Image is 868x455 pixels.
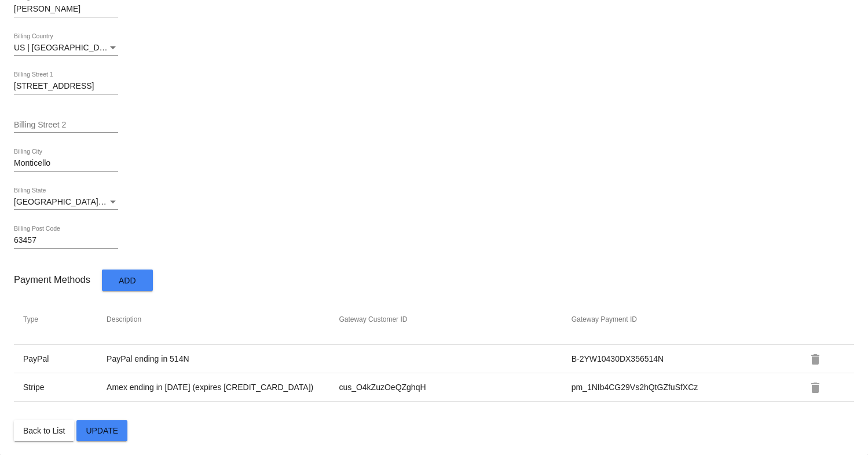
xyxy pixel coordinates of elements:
[14,159,118,168] input: Billing City
[571,382,803,392] td: pm_1NIb4CG29Vs2hQtGZfuSfXCz
[808,352,822,366] mat-icon: delete
[102,270,153,291] button: Add
[14,82,118,91] input: Billing Street 1
[14,197,150,206] span: [GEOGRAPHIC_DATA] | [US_STATE]
[14,274,90,285] h3: Payment Methods
[23,315,106,324] th: Type
[338,315,570,324] th: Gateway Customer ID
[14,43,118,53] mat-select: Billing Country
[23,426,65,435] span: Back to List
[14,420,74,441] button: Back to List
[14,236,118,245] input: Billing Post Code
[14,5,118,14] input: Billing Last Name
[23,382,106,392] td: Stripe
[14,198,118,207] mat-select: Billing State
[571,315,803,324] th: Gateway Payment ID
[106,354,338,364] td: PayPal ending in 514N
[106,315,338,324] th: Description
[14,121,118,130] input: Billing Street 2
[76,420,127,441] button: Update
[808,381,822,395] mat-icon: delete
[106,382,338,392] td: Amex ending in [DATE] (expires [CREDIT_CARD_DATA])
[119,276,136,285] span: Add
[14,43,116,52] span: US | [GEOGRAPHIC_DATA]
[23,354,106,364] td: PayPal
[86,426,118,435] span: Update
[338,382,570,392] td: cus_O4kZuzOeQZghqH
[571,354,803,364] td: B-2YW10430DX356514N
